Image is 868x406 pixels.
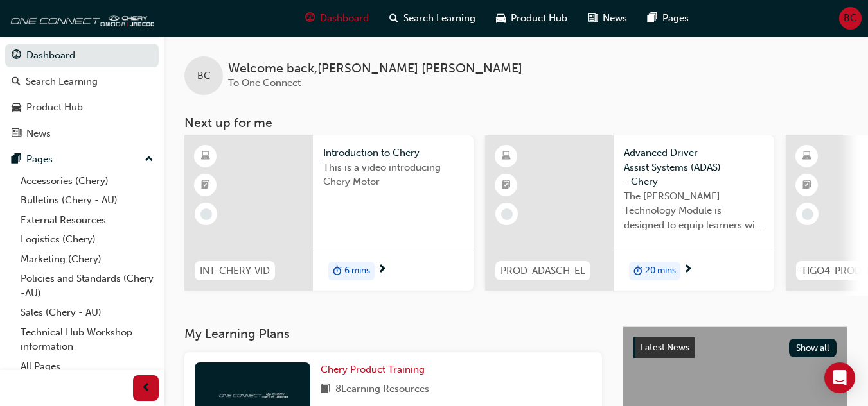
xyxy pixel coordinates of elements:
[321,362,430,377] a: Chery Product Training
[323,146,463,160] span: Introduction to Chery
[26,152,53,167] div: Pages
[496,10,506,26] span: car-icon
[5,148,159,171] button: Pages
[12,128,21,140] span: news-icon
[5,41,159,148] button: DashboardSearch LearningProduct HubNews
[389,10,398,26] span: search-icon
[502,148,511,165] span: learningResourceType_ELEARNING-icon
[200,264,270,278] span: INT-CHERY-VID
[802,177,811,194] span: booktick-icon
[201,177,210,194] span: booktick-icon
[295,5,379,31] a: guage-iconDashboard
[344,264,370,278] span: 6 mins
[335,382,429,398] span: 8 Learning Resources
[648,10,657,26] span: pages-icon
[603,11,627,26] span: News
[228,77,301,89] span: To One Connect
[145,151,154,168] span: up-icon
[164,115,868,130] h3: Next up for me
[333,263,342,280] span: duration-icon
[5,122,159,146] a: News
[15,303,159,323] a: Sales (Chery - AU)
[624,189,764,233] span: The [PERSON_NAME] Technology Module is designed to equip learners with essential knowledge about ...
[228,62,522,76] span: Welcome back , [PERSON_NAME] [PERSON_NAME]
[500,264,585,278] span: PROD-ADASCH-EL
[802,148,811,165] span: learningResourceType_ELEARNING-icon
[200,208,212,220] span: learningRecordVerb_NONE-icon
[15,171,159,191] a: Accessories (Chery)
[824,362,855,393] div: Open Intercom Messenger
[588,10,598,26] span: news-icon
[184,326,602,341] h3: My Learning Plans
[12,102,21,114] span: car-icon
[379,5,486,31] a: search-iconSearch Learning
[197,69,211,83] span: BC
[26,126,51,141] div: News
[5,44,159,67] a: Dashboard
[486,5,578,31] a: car-iconProduct Hub
[624,146,764,189] span: Advanced Driver Assist Systems (ADAS) - Chery
[184,135,474,291] a: INT-CHERY-VIDIntroduction to CheryThis is a video introducing Chery Motorduration-icon6 mins
[789,339,837,357] button: Show all
[217,388,288,400] img: oneconnect
[15,357,159,376] a: All Pages
[641,342,689,353] span: Latest News
[320,11,369,26] span: Dashboard
[5,96,159,119] a: Product Hub
[12,154,21,165] span: pages-icon
[502,177,511,194] span: booktick-icon
[377,264,387,276] span: next-icon
[12,76,21,88] span: search-icon
[141,380,151,396] span: prev-icon
[305,10,315,26] span: guage-icon
[15,269,159,303] a: Policies and Standards (Chery -AU)
[637,5,699,31] a: pages-iconPages
[578,5,637,31] a: news-iconNews
[321,382,330,398] span: book-icon
[403,11,475,26] span: Search Learning
[15,190,159,210] a: Bulletins (Chery - AU)
[15,250,159,269] a: Marketing (Chery)
[15,323,159,357] a: Technical Hub Workshop information
[485,135,774,291] a: PROD-ADASCH-ELAdvanced Driver Assist Systems (ADAS) - CheryThe [PERSON_NAME] Technology Module is...
[5,70,159,94] a: Search Learning
[633,337,837,358] a: Latest NewsShow all
[323,160,463,189] span: This is a video introducing Chery Motor
[844,11,857,26] span: BC
[12,50,21,62] span: guage-icon
[645,264,676,278] span: 20 mins
[662,11,689,26] span: Pages
[633,263,642,280] span: duration-icon
[15,230,159,250] a: Logistics (Chery)
[839,7,862,30] button: BC
[26,100,83,115] div: Product Hub
[802,208,813,220] span: learningRecordVerb_NONE-icon
[26,74,98,89] div: Search Learning
[321,364,425,375] span: Chery Product Training
[15,210,159,230] a: External Resources
[6,5,154,31] img: oneconnect
[683,264,693,276] span: next-icon
[501,208,513,220] span: learningRecordVerb_NONE-icon
[201,148,210,165] span: learningResourceType_ELEARNING-icon
[511,11,567,26] span: Product Hub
